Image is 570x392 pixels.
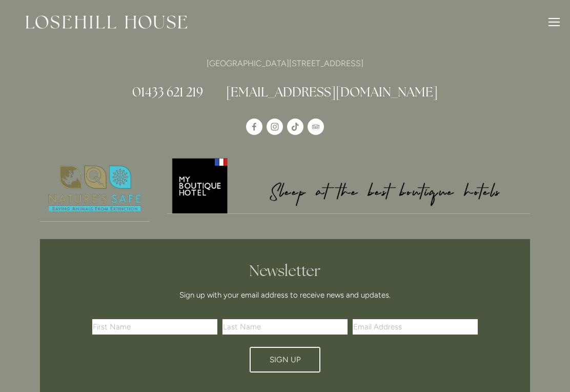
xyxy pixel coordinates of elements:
[26,15,187,29] img: Losehill House
[250,347,320,373] button: Sign Up
[96,289,474,301] p: Sign up with your email address to receive news and updates.
[40,56,530,70] p: [GEOGRAPHIC_DATA][STREET_ADDRESS]
[246,119,262,135] a: Losehill House Hotel & Spa
[40,156,150,221] img: Nature's Safe - Logo
[353,319,478,335] input: Email Address
[40,156,150,222] a: Nature's Safe - Logo
[267,119,283,135] a: Instagram
[226,84,438,100] a: [EMAIL_ADDRESS][DOMAIN_NAME]
[167,156,531,213] img: My Boutique Hotel - Logo
[96,262,474,280] h2: Newsletter
[92,319,217,335] input: First Name
[222,319,348,335] input: Last Name
[167,156,531,214] a: My Boutique Hotel - Logo
[287,119,303,135] a: TikTok
[270,355,301,364] span: Sign Up
[308,119,324,135] a: TripAdvisor
[132,84,203,100] a: 01433 621 219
